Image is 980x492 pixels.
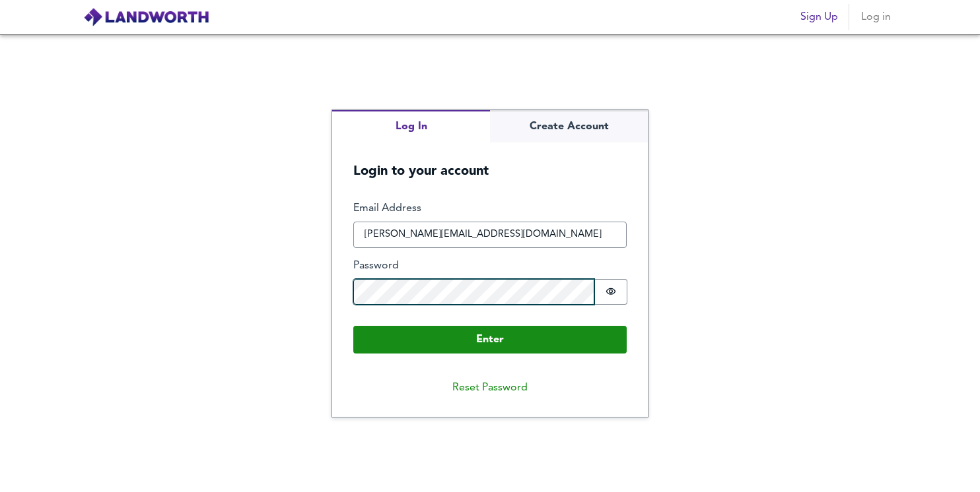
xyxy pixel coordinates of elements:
[353,201,627,216] label: Email Address
[855,4,897,30] button: Log in
[795,4,843,30] button: Sign Up
[353,222,627,248] input: e.g. joe@bloggs.com
[800,8,838,26] span: Sign Up
[594,279,627,305] button: Show password
[353,326,627,354] button: Enter
[442,375,538,401] button: Reset Password
[490,110,648,142] button: Create Account
[353,259,627,274] label: Password
[332,110,490,142] button: Log In
[860,8,892,26] span: Log in
[332,142,648,180] h5: Login to your account
[83,7,209,27] img: logo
